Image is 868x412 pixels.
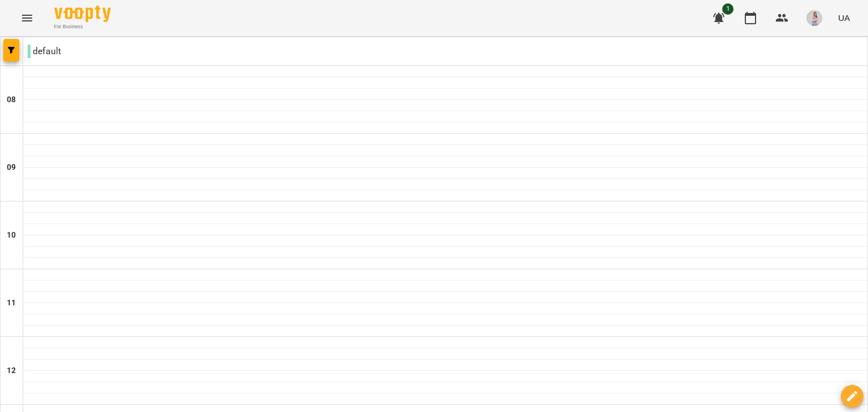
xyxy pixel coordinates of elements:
h6: 08 [7,94,16,106]
p: default [28,45,61,58]
button: UA [834,7,854,28]
span: 1 [722,3,734,15]
img: 5a3acf09a0f7ca778c7c1822df7761ae.png [806,10,822,26]
h6: 09 [7,161,16,174]
span: UA [838,12,850,24]
span: For Business [54,23,111,30]
img: Voopty Logo [54,6,111,22]
h6: 11 [7,297,16,309]
h6: 12 [7,365,16,377]
button: Menu [14,5,41,32]
h6: 10 [7,229,16,242]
